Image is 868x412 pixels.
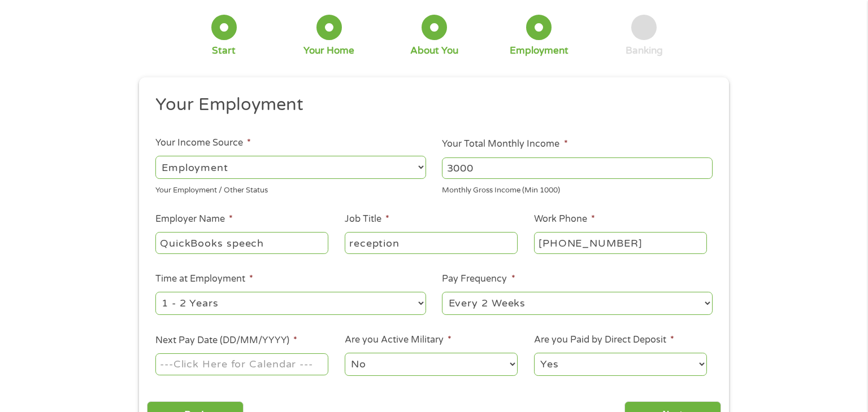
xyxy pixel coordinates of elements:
div: Your Home [303,45,354,57]
div: Monthly Gross Income (Min 1000) [442,181,713,196]
div: Your Employment / Other Status [155,181,426,196]
label: Job Title [345,213,389,225]
input: 1800 [442,157,713,179]
input: Cashier [345,232,518,253]
label: Time at Employment [155,273,253,285]
div: Start [212,45,236,57]
h2: Your Employment [155,94,705,116]
label: Pay Frequency [442,273,515,285]
label: Your Total Monthly Income [442,138,567,150]
div: Banking [626,45,663,57]
label: Work Phone [534,213,595,225]
label: Are you Active Military [345,334,452,346]
label: Employer Name [155,213,233,225]
label: Your Income Source [155,137,251,149]
label: Next Pay Date (DD/MM/YYYY) [155,335,297,347]
label: Are you Paid by Direct Deposit [534,334,674,346]
input: Walmart [155,232,328,253]
input: (231) 754-4010 [534,232,707,253]
div: Employment [510,45,568,57]
div: About You [410,45,458,57]
input: ---Click Here for Calendar --- [155,353,328,375]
